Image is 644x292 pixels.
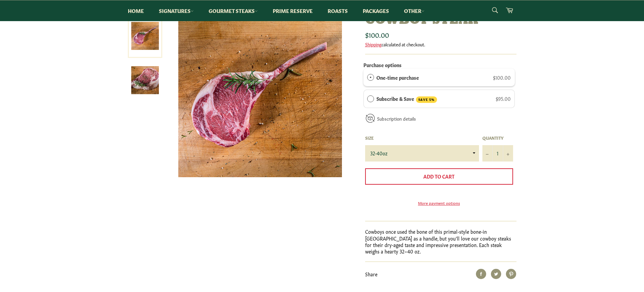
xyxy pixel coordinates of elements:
button: Reduce item quantity by one [482,145,493,162]
span: SAVE 5% [416,96,437,103]
span: Share [365,271,377,277]
label: One-time purchase [376,74,419,81]
div: calculated at checkout. [365,41,516,47]
div: Subscribe & Save [367,95,374,102]
span: $100.00 [493,74,511,81]
a: Other [397,0,431,21]
div: One-time purchase [367,74,374,81]
label: Subscribe & Save [376,95,437,103]
span: $95.00 [496,95,511,102]
label: Quantity [482,135,513,141]
a: Shipping [365,41,381,47]
a: Signatures [152,0,200,21]
label: Size [365,135,479,141]
span: Add to Cart [423,173,454,180]
a: Packages [356,0,396,21]
a: Home [121,0,151,21]
a: Prime Reserve [266,0,319,21]
button: Add to Cart [365,168,513,185]
h1: Cowboy Steak [365,14,516,28]
span: $100.00 [365,30,389,39]
p: Cowboys once used the bone of this primal-style bone-in [GEOGRAPHIC_DATA] as a handle, but you'll... [365,228,516,255]
a: Subscription details [377,115,416,122]
a: More payment options [365,200,513,206]
a: Roasts [321,0,355,21]
label: Purchase options [363,61,402,68]
img: Cowboy Steak [178,14,342,177]
img: Cowboy Steak [131,66,159,94]
a: Gourmet Steaks [202,0,265,21]
button: Increase item quantity by one [503,145,513,162]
